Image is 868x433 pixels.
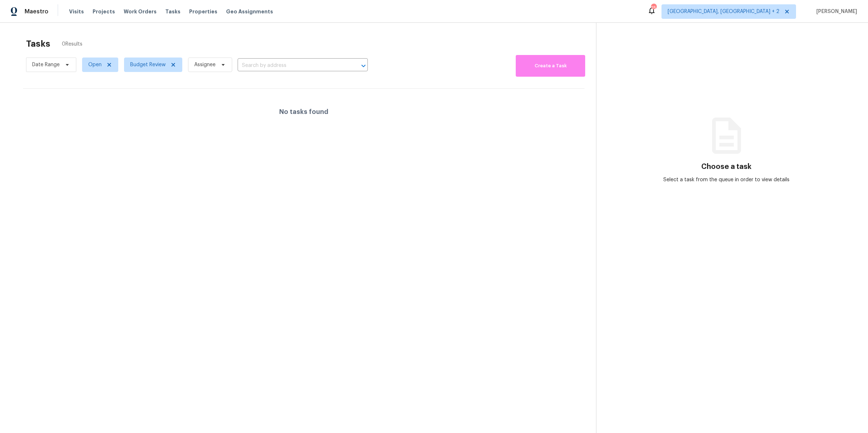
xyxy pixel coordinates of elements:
button: Create a Task [516,55,585,77]
span: Visits [69,8,84,15]
span: Work Orders [124,8,157,15]
input: Search by address [238,60,348,71]
span: Tasks [165,9,180,14]
span: [PERSON_NAME] [813,8,857,15]
span: Projects [93,8,115,15]
span: Open [88,61,102,68]
span: Budget Review [130,61,166,68]
div: Select a task from the queue in order to view details [661,176,792,183]
span: Assignee [194,61,216,68]
span: Geo Assignments [226,8,273,15]
h4: No tasks found [279,108,328,115]
h3: Choose a task [701,163,752,170]
span: Maestro [25,8,48,15]
div: 25 [651,4,656,12]
span: Create a Task [519,62,582,70]
span: [GEOGRAPHIC_DATA], [GEOGRAPHIC_DATA] + 2 [668,8,779,15]
h2: Tasks [26,40,50,47]
span: Properties [189,8,217,15]
span: Date Range [32,61,60,68]
span: 0 Results [62,41,82,48]
button: Open [358,61,369,71]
